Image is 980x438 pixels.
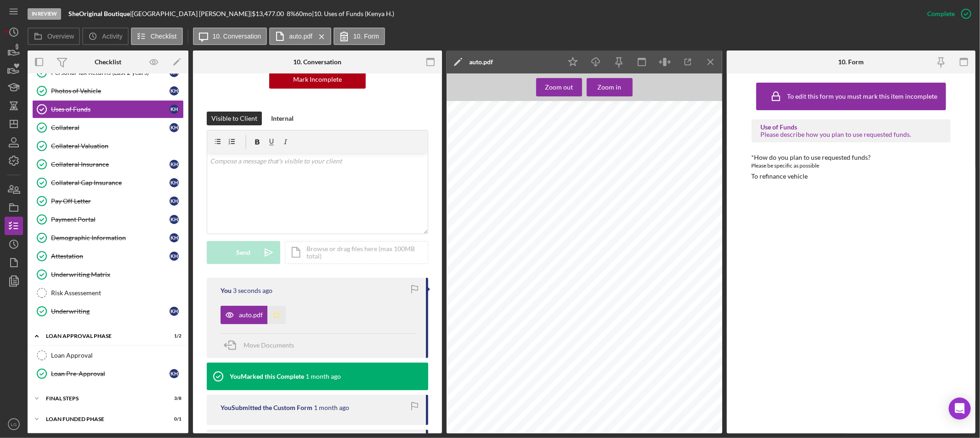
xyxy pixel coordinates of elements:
[46,416,159,422] div: Loan Funded Phase
[28,28,80,45] button: Overview
[165,333,181,339] div: 1 / 2
[170,197,179,206] div: K H
[269,28,331,45] button: auto.pdf
[11,422,17,427] text: LG
[51,197,170,205] div: Pay Off Letter
[244,341,294,349] span: Move Documents
[271,112,294,125] div: Internal
[51,142,183,150] div: Collateral Valuation
[32,100,184,118] a: Uses of FundsKH
[5,415,23,433] button: LG
[334,28,385,45] button: 10. Form
[233,287,272,294] time: 2025-08-29 18:55
[761,124,941,131] div: Use of Funds
[51,271,183,278] div: Underwriting Matrix
[170,86,179,95] div: K H
[165,396,181,401] div: 3 / 8
[165,416,181,422] div: 0 / 1
[32,365,184,383] a: Loan Pre-ApprovalKH
[151,33,177,40] label: Checklist
[293,58,341,66] div: 10. Conversation
[51,352,183,359] div: Loan Approval
[46,333,159,339] div: Loan Approval Phase
[918,5,975,23] button: Complete
[207,241,280,264] button: Send
[252,10,287,17] div: $13,477.00
[266,112,298,125] button: Internal
[295,10,312,17] div: 60 mo
[170,123,179,132] div: K H
[132,10,252,17] div: [GEOGRAPHIC_DATA] [PERSON_NAME] |
[269,70,366,89] button: Mark Incomplete
[32,302,184,320] a: UnderwritingKH
[306,373,341,380] time: 2025-07-29 19:42
[32,118,184,137] a: CollateralKH
[68,10,130,17] b: SheOriginal Boutique
[46,396,159,401] div: FINAL STEPS
[787,93,938,100] div: To edit this form you must mark this item incomplete
[598,78,622,96] div: Zoom in
[51,161,170,168] div: Collateral Insurance
[221,334,303,357] button: Move Documents
[170,178,179,187] div: K H
[239,311,263,319] div: auto.pdf
[211,112,257,125] div: Visible to Client
[32,137,184,155] a: Collateral Valuation
[193,28,267,45] button: 10. Conversation
[170,233,179,242] div: K H
[51,308,170,315] div: Underwriting
[51,253,170,260] div: Attestation
[32,210,184,229] a: Payment PortalKH
[170,307,179,316] div: K H
[289,33,312,40] label: auto.pdf
[32,247,184,265] a: AttestationKH
[51,370,170,377] div: Loan Pre-Approval
[102,33,122,40] label: Activity
[221,306,286,324] button: auto.pdf
[287,10,295,17] div: 8 %
[32,82,184,100] a: Photos of VehicleKH
[51,179,170,186] div: Collateral Gap Insurance
[213,33,261,40] label: 10. Conversation
[51,87,170,95] div: Photos of Vehicle
[32,265,184,284] a: Underwriting Matrix
[32,284,184,302] a: Risk Assessement
[51,124,170,131] div: Collateral
[312,10,394,17] div: | 10. Uses of Funds (Kenya H.)
[32,174,184,192] a: Collateral Gap InsuranceKH
[353,33,379,40] label: 10. Form
[536,78,582,96] button: Zoom out
[927,5,955,23] div: Complete
[32,346,184,365] a: Loan Approval
[51,234,170,241] div: Demographic Information
[221,404,312,411] div: You Submitted the Custom Form
[221,287,232,294] div: You
[32,229,184,247] a: Demographic InformationKH
[230,373,304,380] div: You Marked this Complete
[68,10,132,17] div: |
[761,131,941,138] div: Please describe how you plan to use requested funds.
[32,155,184,174] a: Collateral InsuranceKH
[51,106,170,113] div: Uses of Funds
[752,161,951,170] div: Please be specific as possible
[28,8,61,20] div: In Review
[587,78,633,96] button: Zoom in
[314,404,349,411] time: 2025-07-29 19:42
[470,58,493,66] div: auto.pdf
[170,215,179,224] div: K H
[170,160,179,169] div: K H
[293,70,342,89] div: Mark Incomplete
[131,28,183,45] button: Checklist
[170,105,179,114] div: K H
[752,173,808,180] div: To refinance vehicle
[752,154,951,161] div: *How do you plan to use requested funds?
[47,33,74,40] label: Overview
[949,398,971,420] div: Open Intercom Messenger
[51,216,170,223] div: Payment Portal
[32,192,184,210] a: Pay Off LetterKH
[95,58,121,66] div: Checklist
[170,369,179,378] div: K H
[51,289,183,297] div: Risk Assessement
[170,252,179,261] div: K H
[82,28,128,45] button: Activity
